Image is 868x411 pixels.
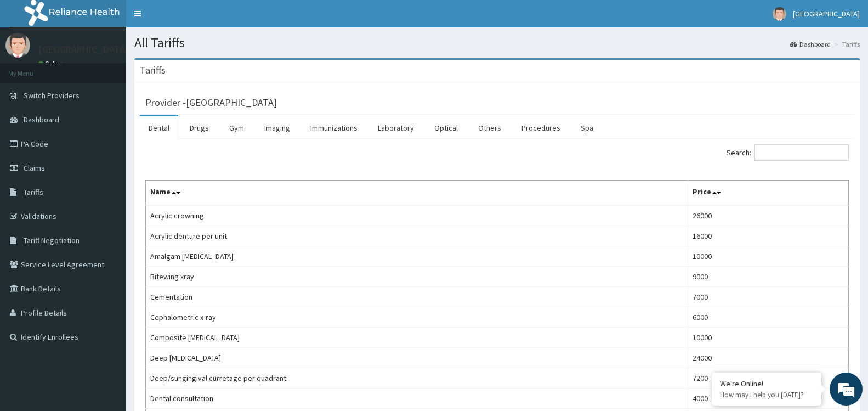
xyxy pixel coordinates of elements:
td: 7000 [688,287,848,307]
span: Tariff Negotiation [24,235,80,245]
td: 7200 [688,368,848,389]
span: Dashboard [24,115,59,125]
th: Price [688,181,848,206]
a: Gym [220,116,253,139]
td: 16000 [688,226,848,246]
a: Imaging [256,116,299,139]
td: Acrylic crowning [146,205,688,226]
a: Laboratory [369,116,423,139]
td: Dental consultation [146,389,688,409]
td: 6000 [688,307,848,328]
a: Spa [572,116,602,139]
a: Drugs [181,116,218,139]
td: 26000 [688,205,848,226]
label: Search: [727,144,849,161]
td: 4000 [688,389,848,409]
h1: All Tariffs [134,36,860,50]
td: Amalgam [MEDICAL_DATA] [146,246,688,267]
td: Cephalometric x-ray [146,307,688,328]
td: Deep/sungingival curretage per quadrant [146,368,688,389]
p: [GEOGRAPHIC_DATA] [38,44,129,54]
input: Search: [754,144,849,161]
p: How may I help you today? [720,390,813,399]
a: Dental [140,116,178,139]
a: Dashboard [790,40,831,49]
td: Cementation [146,287,688,307]
span: [GEOGRAPHIC_DATA] [793,9,860,19]
a: Others [469,116,510,139]
a: Procedures [513,116,569,139]
img: User Image [773,7,786,21]
a: Online [38,60,65,67]
h3: Tariffs [140,65,166,75]
td: 24000 [688,348,848,368]
div: We're Online! [720,379,813,389]
h3: Provider - [GEOGRAPHIC_DATA] [145,98,277,108]
td: Deep [MEDICAL_DATA] [146,348,688,368]
th: Name [146,181,688,206]
span: Claims [24,163,45,173]
td: 10000 [688,246,848,267]
a: Immunizations [302,116,366,139]
span: Tariffs [24,187,43,197]
li: Tariffs [832,40,860,49]
td: Composite [MEDICAL_DATA] [146,328,688,348]
td: 10000 [688,328,848,348]
td: 9000 [688,267,848,287]
td: Acrylic denture per unit [146,226,688,246]
a: Optical [426,116,467,139]
td: Bitewing xray [146,267,688,287]
img: User Image [5,33,30,58]
span: Switch Providers [24,91,80,100]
